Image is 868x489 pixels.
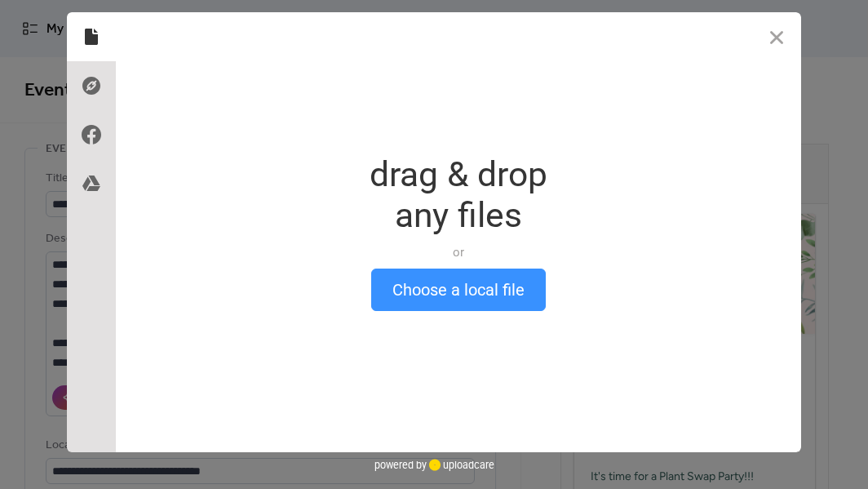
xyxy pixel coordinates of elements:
div: Google Drive [67,159,116,208]
div: or [370,244,547,260]
div: powered by [374,452,494,477]
button: Choose a local file [371,269,546,311]
div: Facebook [67,110,116,159]
div: Direct Link [67,61,116,110]
div: Local Files [67,12,116,61]
a: uploadcare [427,459,494,471]
button: Close [752,12,801,61]
div: drag & drop any files [370,154,547,236]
